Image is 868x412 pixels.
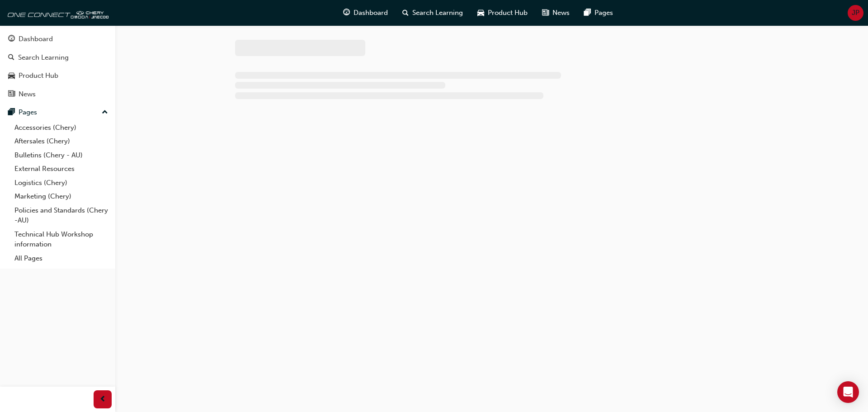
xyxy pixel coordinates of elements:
[19,89,36,99] div: News
[8,109,15,117] span: pages-icon
[19,34,53,44] div: Dashboard
[354,8,388,18] span: Dashboard
[8,72,15,80] span: car-icon
[594,8,613,18] span: Pages
[5,4,108,22] img: oneconnect
[4,31,112,47] a: Dashboard
[18,52,69,63] div: Search Learning
[11,176,112,190] a: Logistics (Chery)
[852,8,859,18] span: JP
[4,67,112,84] a: Product Hub
[402,7,409,19] span: search-icon
[102,107,108,118] span: up-icon
[837,381,859,403] div: Open Intercom Messenger
[4,29,112,104] button: DashboardSearch LearningProduct HubNews
[8,90,15,99] span: news-icon
[535,4,577,22] a: news-iconNews
[412,8,463,18] span: Search Learning
[4,49,112,66] a: Search Learning
[11,227,112,251] a: Technical Hub Workshop information
[11,189,112,204] a: Marketing (Chery)
[11,134,112,148] a: Aftersales (Chery)
[11,204,112,227] a: Policies and Standards (Chery -AU)
[577,4,620,22] a: pages-iconPages
[542,7,549,19] span: news-icon
[11,121,112,135] a: Accessories (Chery)
[395,4,470,22] a: search-iconSearch Learning
[477,7,484,19] span: car-icon
[11,251,112,265] a: All Pages
[99,394,106,405] span: prev-icon
[8,35,15,43] span: guage-icon
[4,104,112,121] button: Pages
[336,4,395,22] a: guage-iconDashboard
[343,7,350,19] span: guage-icon
[848,5,863,21] button: JP
[11,148,112,162] a: Bulletins (Chery - AU)
[19,107,37,118] div: Pages
[552,8,570,18] span: News
[19,71,58,81] div: Product Hub
[488,8,528,18] span: Product Hub
[470,4,535,22] a: car-iconProduct Hub
[11,162,112,176] a: External Resources
[4,86,112,103] a: News
[8,54,14,62] span: search-icon
[584,7,591,19] span: pages-icon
